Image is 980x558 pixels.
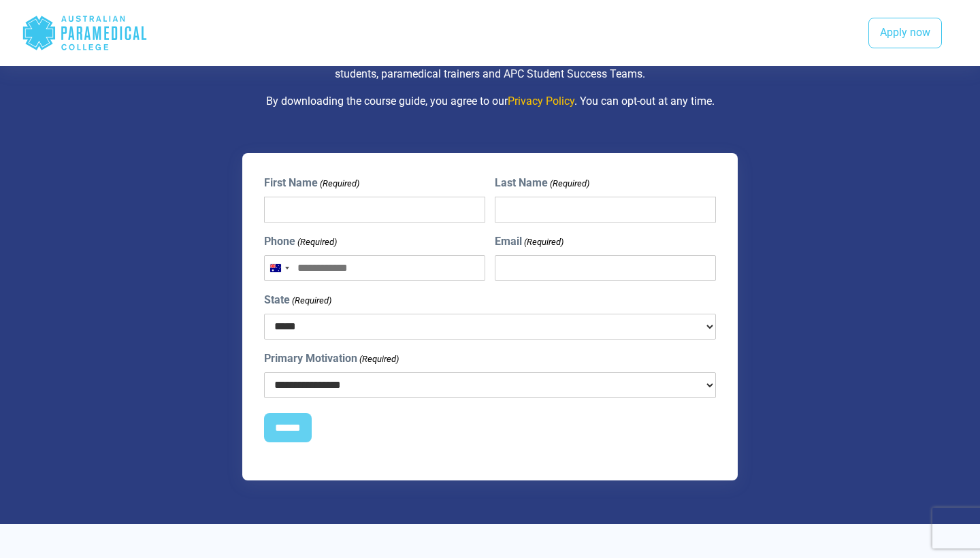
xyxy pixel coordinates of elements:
label: First Name [264,175,359,191]
p: By downloading the course guide, you agree to our . You can opt-out at any time. [92,93,888,110]
label: Primary Motivation [264,350,399,367]
span: (Required) [297,235,338,249]
label: State [264,292,331,308]
span: (Required) [523,235,563,249]
span: (Required) [359,352,399,366]
span: (Required) [319,177,360,191]
label: Last Name [495,175,589,191]
div: Australian Paramedical College [22,11,148,55]
button: Selected country [265,256,293,280]
span: (Required) [291,294,332,308]
span: (Required) [549,177,589,191]
a: Apply now [868,18,942,49]
label: Phone [264,233,337,250]
label: Email [495,233,563,250]
a: Privacy Policy [508,95,574,108]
